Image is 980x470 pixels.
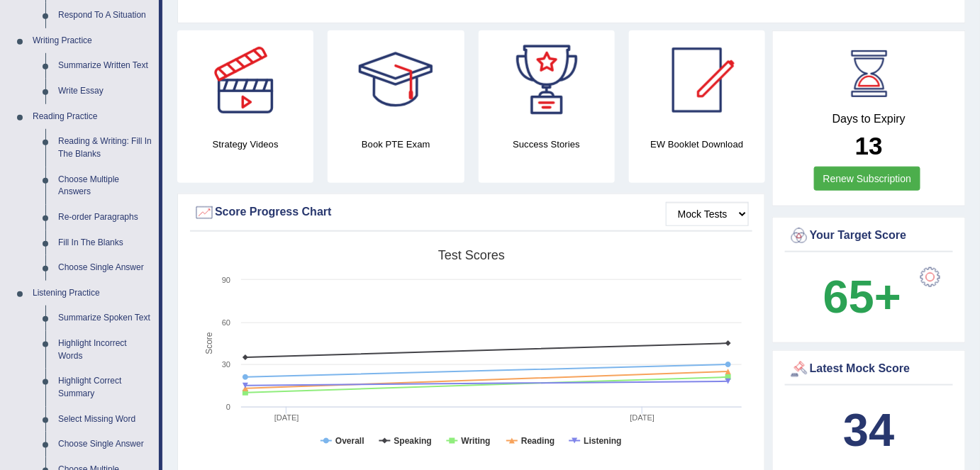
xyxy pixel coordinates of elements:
[204,332,214,355] tspan: Score
[52,230,159,256] a: Fill In The Blanks
[789,225,950,247] div: Your Target Score
[222,360,230,369] text: 30
[222,276,230,284] text: 90
[479,137,615,152] h4: Success Stories
[630,413,655,422] tspan: [DATE]
[335,436,364,446] tspan: Overall
[629,137,765,152] h4: EW Booklet Download
[52,3,159,28] a: Respond To A Situation
[52,255,159,281] a: Choose Single Answer
[52,306,159,331] a: Summarize Spoken Text
[26,104,159,130] a: Reading Practice
[823,271,901,323] b: 65+
[521,436,555,446] tspan: Reading
[222,318,230,327] text: 60
[52,53,159,79] a: Summarize Written Text
[438,248,505,262] tspan: Test scores
[52,205,159,230] a: Re-order Paragraphs
[789,113,950,125] h4: Days to Expiry
[462,436,491,446] tspan: Writing
[194,202,749,223] div: Score Progress Chart
[584,436,621,446] tspan: Listening
[274,413,299,422] tspan: [DATE]
[177,137,313,152] h4: Strategy Videos
[52,167,159,205] a: Choose Multiple Answers
[52,331,159,369] a: Highlight Incorrect Words
[789,359,950,380] div: Latest Mock Score
[52,369,159,406] a: Highlight Correct Summary
[26,28,159,54] a: Writing Practice
[52,79,159,104] a: Write Essay
[26,281,159,306] a: Listening Practice
[855,132,883,160] b: 13
[52,129,159,167] a: Reading & Writing: Fill In The Blanks
[328,137,464,152] h4: Book PTE Exam
[394,436,432,446] tspan: Speaking
[52,407,159,432] a: Select Missing Word
[226,403,230,411] text: 0
[814,167,921,191] a: Renew Subscription
[843,404,894,456] b: 34
[52,432,159,457] a: Choose Single Answer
